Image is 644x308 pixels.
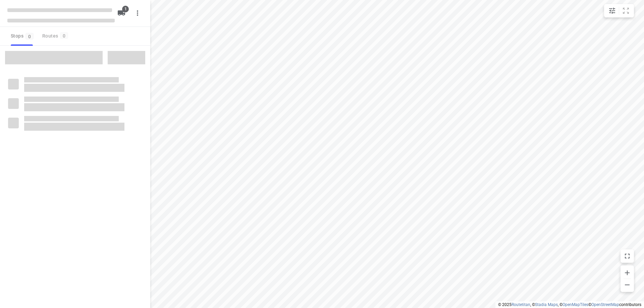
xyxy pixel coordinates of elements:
[604,4,634,17] div: small contained button group
[498,302,641,307] li: © 2025 , © , © © contributors
[591,302,619,307] a: OpenStreetMap
[535,302,558,307] a: Stadia Maps
[512,302,530,307] a: Routetitan
[562,302,588,307] a: OpenMapTiles
[605,4,619,17] button: Map settings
